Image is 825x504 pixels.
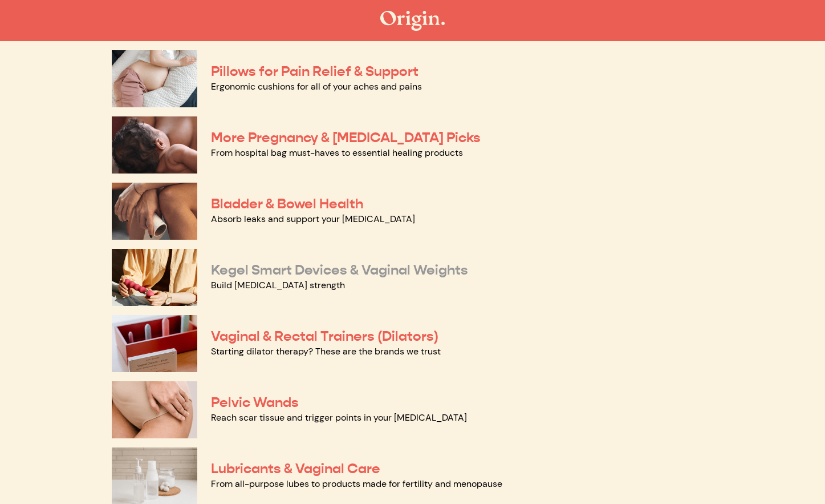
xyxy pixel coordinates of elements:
[211,261,468,279] a: Kegel Smart Devices & Vaginal Weights
[112,315,197,372] img: Vaginal & Rectal Trainers (Dilators)
[211,460,380,477] a: Lubricants & Vaginal Care
[211,328,438,345] a: Vaginal & Rectal Trainers (Dilators)
[211,279,345,291] a: Build [MEDICAL_DATA] strength
[380,11,445,31] img: The Origin Shop
[211,412,467,424] a: Reach scar tissue and trigger points in your [MEDICAL_DATA]
[211,345,441,357] a: Starting dilator therapy? These are the brands we trust
[112,116,197,174] img: More Pregnancy & Postpartum Picks
[112,249,197,306] img: Kegel Smart Devices & Vaginal Weights
[211,195,363,212] a: Bladder & Bowel Health
[211,63,418,80] a: Pillows for Pain Relief & Support
[112,50,197,107] img: Pillows for Pain Relief & Support
[112,183,197,240] img: Bladder & Bowel Health
[211,394,299,411] a: Pelvic Wands
[211,147,463,159] a: From hospital bag must-haves to essential healing products
[211,478,502,490] a: From all-purpose lubes to products made for fertility and menopause
[211,129,481,146] a: More Pregnancy & [MEDICAL_DATA] Picks
[211,80,422,92] a: Ergonomic cushions for all of your aches and pains
[112,381,197,438] img: Pelvic Wands
[211,213,415,225] a: Absorb leaks and support your [MEDICAL_DATA]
